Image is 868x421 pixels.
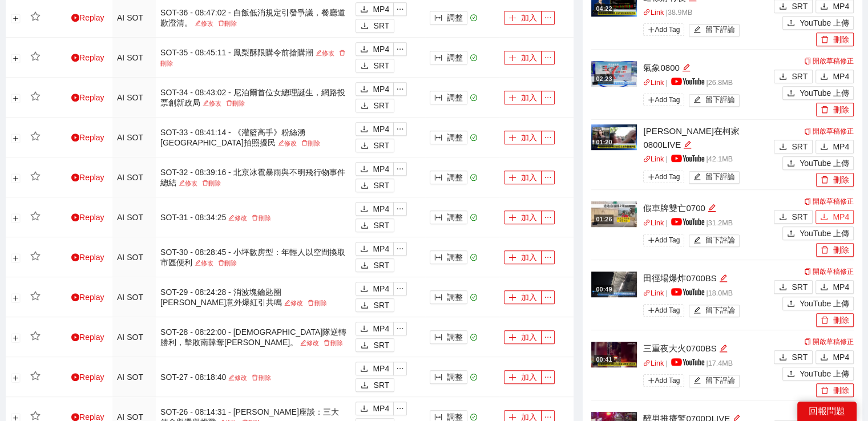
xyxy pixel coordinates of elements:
[11,333,21,342] button: 展開行
[508,333,516,342] span: plus
[393,242,407,256] button: ellipsis
[591,272,637,297] img: 55194ff4-1218-4d32-92ec-a0f536658042.jpg
[71,333,79,341] span: play-circle
[683,138,692,152] div: 編輯
[689,94,740,107] button: edit留下評論
[313,50,337,56] a: 修改
[594,214,613,224] div: 01:26
[356,218,394,232] button: downloadSRT
[508,54,516,63] span: plus
[815,140,854,153] button: downloadMP4
[224,100,247,107] a: 刪除
[815,350,854,364] button: downloadMP4
[541,250,555,264] button: ellipsis
[542,133,554,141] span: ellipsis
[508,94,516,103] span: plus
[782,156,854,170] button: uploadYouTube 上傳
[821,35,829,44] span: delete
[541,211,555,224] button: ellipsis
[356,322,394,335] button: downloadMP4
[430,211,467,224] button: column-width調整
[508,133,516,143] span: plus
[719,342,728,355] div: 編輯
[774,210,813,224] button: downloadSRT
[787,89,795,98] span: upload
[71,253,104,262] a: Replay
[693,26,701,34] span: edit
[356,2,394,16] button: downloadMP4
[373,203,389,215] span: MP4
[787,159,795,168] span: upload
[373,163,389,175] span: MP4
[11,253,21,262] button: 展開行
[434,54,442,63] span: column-width
[804,268,811,275] span: copy
[282,299,305,306] a: 修改
[373,99,389,112] span: SRT
[821,176,829,185] span: delete
[643,289,664,297] a: linkLink
[252,214,258,221] span: delete
[179,180,185,186] span: edit
[821,316,829,325] span: delete
[393,282,407,295] button: ellipsis
[356,258,394,272] button: downloadSRT
[804,268,854,276] a: 開啟草稿修正
[71,94,79,102] span: play-circle
[393,82,407,96] button: ellipsis
[787,229,795,238] span: upload
[643,219,651,226] span: link
[643,9,664,17] a: linkLink
[782,16,854,30] button: uploadYouTube 上傳
[820,283,828,292] span: download
[815,70,854,83] button: downloadMP4
[804,198,811,205] span: copy
[541,51,555,64] button: ellipsis
[361,181,369,191] span: download
[373,139,389,152] span: SRT
[643,79,651,86] span: link
[430,51,467,64] button: column-width調整
[804,58,811,64] span: copy
[671,155,704,162] img: yt_logo_rgb_light.a676ea31.png
[195,260,201,266] span: edit
[833,140,849,153] span: MP4
[301,140,308,146] span: delete
[373,299,389,311] span: SRT
[693,306,701,315] span: edit
[299,140,322,147] a: 刪除
[541,91,555,104] button: ellipsis
[160,50,345,67] a: 刪除
[11,14,21,23] button: 展開行
[779,143,787,152] span: download
[430,171,467,184] button: column-width調整
[356,122,394,136] button: downloadMP4
[11,54,21,63] button: 展開行
[591,342,637,367] img: bf76fabd-bad1-437f-ac27-f1e91a39c5af.jpg
[393,162,407,176] button: ellipsis
[356,42,394,56] button: downloadMP4
[708,201,716,215] div: 編輯
[774,70,813,83] button: downloadSRT
[430,250,467,264] button: column-width調整
[833,281,849,293] span: MP4
[804,197,854,205] a: 開啟草稿修正
[373,322,389,335] span: MP4
[689,305,740,317] button: edit留下評論
[360,5,368,14] span: download
[542,173,554,181] span: ellipsis
[643,155,664,163] a: linkLink
[779,2,787,11] span: download
[360,325,368,334] span: download
[373,259,389,272] span: SRT
[804,57,854,65] a: 開啟草稿修正
[683,140,692,149] span: edit
[820,2,828,11] span: download
[216,20,239,27] a: 刪除
[276,140,299,147] a: 修改
[71,213,104,222] a: Replay
[643,219,664,227] a: linkLink
[356,59,394,72] button: downloadSRT
[394,325,406,333] span: ellipsis
[542,253,554,261] span: ellipsis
